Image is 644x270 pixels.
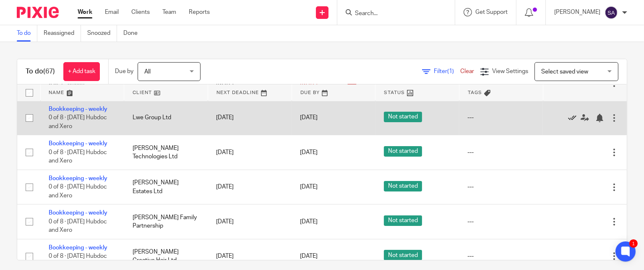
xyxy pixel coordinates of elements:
input: Search [354,10,430,18]
span: Not started [384,250,422,260]
span: 0 of 8 · [DATE] Hubdoc and Xero [49,149,107,164]
div: --- [468,113,535,122]
span: (67) [43,68,55,75]
span: 0 of 8 · [DATE] Hubdoc and Xero [49,219,107,233]
a: Reassigned [44,25,81,42]
h1: To do [26,67,55,76]
span: [DATE] [300,149,318,155]
td: [DATE] [208,100,292,135]
span: [DATE] [300,115,318,121]
p: [PERSON_NAME] [554,8,600,16]
span: Tags [468,90,482,95]
td: [PERSON_NAME] Technologies Ltd [124,135,208,170]
span: [DATE] [300,184,318,190]
a: Bookkeeping - weekly [49,106,107,112]
a: Done [123,25,144,42]
td: [PERSON_NAME] Estates Ltd [124,170,208,204]
a: Clients [131,8,150,16]
span: 0 of 8 · [DATE] Hubdoc and Xero [49,115,107,129]
a: + Add task [63,62,100,81]
td: [PERSON_NAME] Family Partnership [124,204,208,239]
td: [DATE] [208,204,292,239]
a: Email [105,8,119,16]
a: To do [17,25,37,42]
a: Work [78,8,92,16]
a: Bookkeeping - weekly [49,245,107,251]
span: Not started [384,215,422,226]
p: Due by [115,67,133,76]
a: Snoozed [87,25,117,42]
span: Not started [384,146,422,157]
span: Get Support [475,9,508,15]
span: 0 of 8 · [DATE] Hubdoc and Xero [49,253,107,268]
a: Reports [189,8,210,16]
a: Bookkeeping - weekly [49,176,107,181]
a: Clear [460,68,474,74]
td: [DATE] [208,135,292,170]
div: --- [468,252,535,260]
span: View Settings [492,68,528,74]
td: [DATE] [208,170,292,204]
img: svg%3E [605,6,618,19]
span: [DATE] [300,253,318,259]
span: Not started [384,181,422,191]
span: Not started [384,112,422,122]
td: Lwe Group Ltd [124,100,208,135]
span: Select saved view [541,69,588,75]
div: 1 [629,239,638,248]
div: --- [468,218,535,226]
a: Mark as done [568,113,581,122]
span: Filter [434,68,460,74]
span: 0 of 8 · [DATE] Hubdoc and Xero [49,184,107,199]
img: Pixie [17,7,59,18]
a: Bookkeeping - weekly [49,141,107,147]
span: [DATE] [300,219,318,225]
a: Bookkeeping - weekly [49,210,107,216]
div: --- [468,148,535,157]
div: --- [468,183,535,191]
a: Team [162,8,176,16]
span: (1) [447,68,454,74]
span: All [144,69,151,75]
